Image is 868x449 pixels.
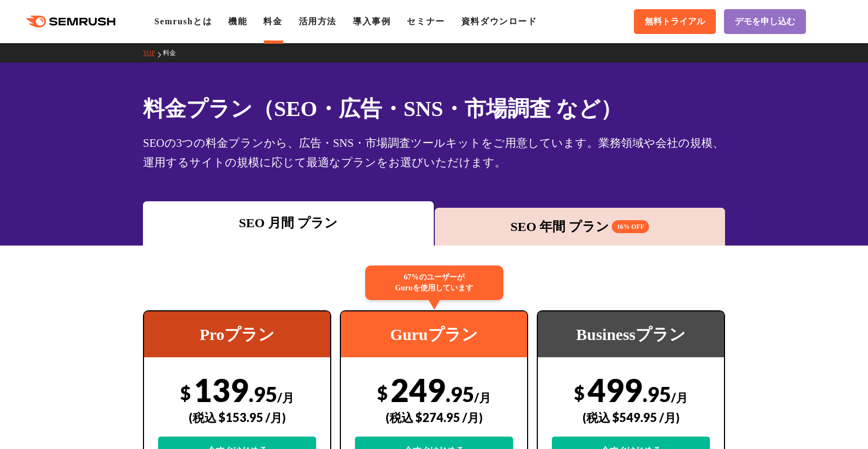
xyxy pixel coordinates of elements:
[144,311,330,357] div: Proプラン
[772,407,856,437] iframe: Help widget launcher
[158,398,316,437] div: (税込 $153.95 /月)
[574,382,585,404] span: $
[671,390,688,405] span: /月
[634,9,716,34] a: 無料トライアル
[143,49,163,57] a: TOP
[277,390,294,405] span: /月
[735,16,795,28] span: デモを申し込む
[148,213,428,233] div: SEO 月間 プラン
[643,382,671,406] span: .95
[612,220,649,233] span: 16% OFF
[249,382,277,406] span: .95
[341,311,527,357] div: Guruプラン
[154,17,212,26] a: Semrushとは
[461,17,537,26] a: 資料ダウンロード
[263,17,282,26] a: 料金
[645,16,705,28] span: 無料トライアル
[552,398,710,437] div: (税込 $549.95 /月)
[724,9,806,34] a: デモを申し込む
[446,382,474,406] span: .95
[143,133,725,172] div: SEOの3つの料金プランから、広告・SNS・市場調査ツールキットをご用意しています。業務領域や会社の規模、運用するサイトの規模に応じて最適なプランをお選びいただけます。
[377,382,388,404] span: $
[228,17,247,26] a: 機能
[299,17,337,26] a: 活用方法
[474,390,491,405] span: /月
[353,17,391,26] a: 導入事例
[180,382,191,404] span: $
[143,93,725,125] h1: 料金プラン（SEO・広告・SNS・市場調査 など）
[407,17,445,26] a: セミナー
[355,398,513,437] div: (税込 $274.95 /月)
[365,266,503,300] div: 67%のユーザーが Guruを使用しています
[538,311,724,357] div: Businessプラン
[440,217,720,236] div: SEO 年間 プラン
[163,49,184,57] a: 料金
